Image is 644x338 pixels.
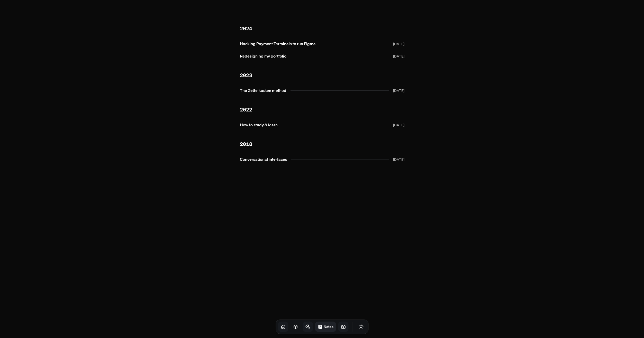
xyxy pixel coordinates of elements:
a: Notes [315,322,336,332]
h1: Notes [324,324,333,329]
a: How to study & learn[DATE] [236,120,409,130]
h2: 2022 [240,106,404,114]
span: [DATE] [393,157,404,162]
a: Conversational interfaces[DATE] [236,154,409,164]
span: [DATE] [393,122,404,128]
h2: 2023 [240,71,404,79]
span: [DATE] [393,41,404,46]
a: Redesigning my portfolio[DATE] [236,51,409,61]
span: [DATE] [393,88,404,93]
a: The Zettelkasten method[DATE] [236,85,409,96]
button: Toggle Theme [356,322,366,332]
h2: 2024 [240,25,404,32]
a: Hacking Payment Terminals to run Figma[DATE] [236,39,409,49]
h2: 2018 [240,140,404,148]
span: [DATE] [393,53,404,59]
